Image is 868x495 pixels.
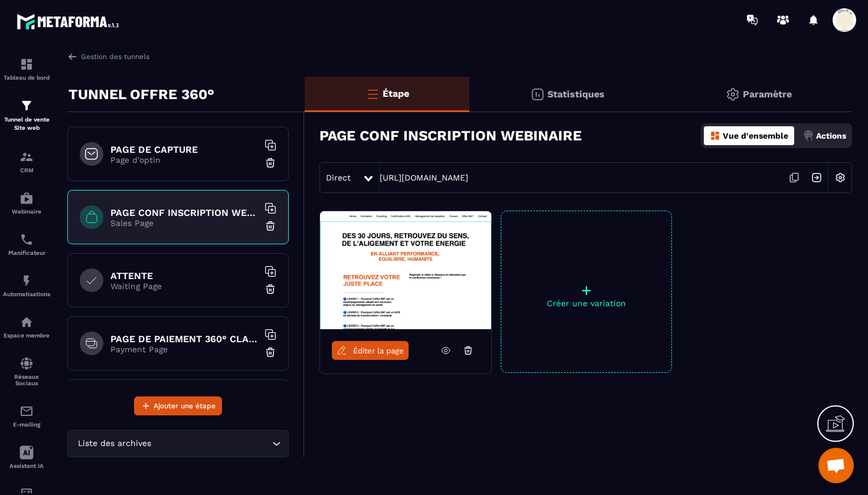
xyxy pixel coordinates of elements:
[19,274,34,288] img: automations
[19,57,34,71] img: formation
[3,332,50,339] p: Espace membre
[353,346,404,355] span: Éditer la page
[743,88,792,100] p: Paramètre
[380,173,468,182] a: [URL][DOMAIN_NAME]
[19,356,34,371] img: social-network
[320,211,491,329] img: image
[319,127,582,144] h3: PAGE CONF INSCRIPTION WEBINAIRE
[366,87,380,101] img: bars-o.4a397970.svg
[3,208,50,215] p: Webinaire
[134,396,222,415] button: Ajouter une étape
[3,48,50,90] a: formationformationTableau de bord
[3,348,50,395] a: social-networksocial-networkRéseaux Sociaux
[3,306,50,348] a: automationsautomationsEspace membre
[3,373,50,386] p: Réseaux Sociaux
[68,83,214,106] p: TUNNEL OFFRE 360°
[3,74,50,81] p: Tableau de bord
[19,232,34,247] img: scheduler
[19,150,34,164] img: formation
[110,270,258,281] h6: ATTENTE
[67,51,149,62] a: Gestion des tunnels
[19,191,34,205] img: automations
[110,281,258,291] p: Waiting Page
[383,88,409,99] p: Étape
[3,250,50,256] p: Planificateur
[805,166,828,189] img: arrow-next.bcc2205e.svg
[19,404,34,418] img: email
[265,157,276,169] img: trash
[3,395,50,437] a: emailemailE-mailing
[67,430,289,457] div: Search for option
[3,182,50,224] a: automationsautomationsWebinaire
[3,463,50,469] p: Assistant IA
[501,282,671,299] p: +
[265,346,276,358] img: trash
[19,99,34,113] img: formation
[3,265,50,306] a: automationsautomationsAutomatisations
[3,116,50,132] p: Tunnel de vente Site web
[3,90,50,141] a: formationformationTunnel de vente Site web
[154,437,269,450] input: Search for option
[3,167,50,173] p: CRM
[110,345,258,354] p: Payment Page
[265,283,276,295] img: trash
[19,315,34,329] img: automations
[3,421,50,428] p: E-mailing
[154,400,216,412] span: Ajouter une étape
[110,144,258,155] h6: PAGE DE CAPTURE
[110,218,258,228] p: Sales Page
[3,437,50,478] a: Assistant IA
[803,130,814,141] img: actions.d6e523a2.png
[332,341,409,360] a: Éditer la page
[75,437,154,450] span: Liste des archives
[530,87,544,101] img: stats.20deebd0.svg
[818,448,854,483] div: Ouvrir le chat
[501,299,671,308] p: Créer une variation
[710,130,720,141] img: dashboard-orange.40269519.svg
[3,224,50,265] a: schedulerschedulerPlanificateur
[829,166,851,189] img: setting-w.858f3a88.svg
[110,155,258,165] p: Page d'optin
[265,220,276,232] img: trash
[110,207,258,218] h6: PAGE CONF INSCRIPTION WEBINAIRE
[67,51,78,62] img: arrow
[3,291,50,297] p: Automatisations
[110,333,258,345] h6: PAGE DE PAIEMENT 360° CLASSIQUE
[723,131,788,140] p: Vue d'ensemble
[726,87,740,101] img: setting-gr.5f69749f.svg
[326,173,351,182] span: Direct
[17,11,123,32] img: logo
[816,131,846,140] p: Actions
[3,141,50,182] a: formationformationCRM
[547,88,605,100] p: Statistiques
